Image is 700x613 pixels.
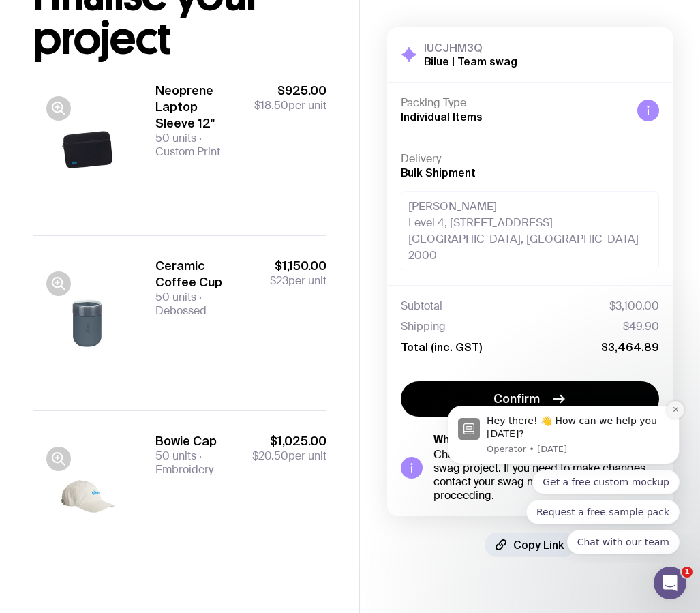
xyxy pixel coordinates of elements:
[401,381,659,417] button: Confirm
[105,76,252,101] button: Quick reply: Get a free custom mockup
[623,320,659,333] span: $49.90
[99,106,252,131] button: Quick reply: Request a free sample pack
[270,258,326,274] span: $1,150.00
[20,76,252,161] div: Quick reply options
[401,191,659,271] div: [PERSON_NAME] Level 4, [STREET_ADDRESS] [GEOGRAPHIC_DATA], [GEOGRAPHIC_DATA] 2000
[20,12,252,71] div: message notification from Operator, 1d ago. Hey there! 👋 How can we help you today?
[155,258,248,290] h3: Ceramic Coffee Cup
[270,274,326,288] span: per unit
[155,433,230,449] h3: Bowie Cap
[155,83,232,132] h3: Neoprene Laptop Sleeve 12"
[424,55,517,68] h2: Bilue | Team swag
[239,8,257,25] button: Dismiss notification
[401,340,482,354] span: Total (inc. GST)
[254,98,288,113] span: $18.50
[155,290,207,318] span: Debossed
[654,567,686,599] iframe: Intercom live chat
[140,136,252,161] button: Quick reply: Chat with our team
[252,449,326,463] span: per unit
[401,152,659,166] h4: Delivery
[401,166,476,179] span: Bulk Shipment
[59,21,242,48] div: Hey there! 👋 How can we help you [DATE]?
[59,50,242,62] p: Message from Operator, sent 1d ago
[155,131,196,145] span: 50 units
[59,21,242,48] div: Message content
[401,110,483,123] span: Individual Items
[155,449,213,477] span: Embroidery
[31,25,52,46] img: Profile image for Operator
[401,320,446,333] span: Shipping
[601,340,659,354] span: $3,464.89
[427,393,700,563] iframe: Intercom notifications message
[401,96,626,110] h4: Packing Type
[155,290,196,304] span: 50 units
[155,131,220,159] span: Custom Print
[493,391,540,407] span: Confirm
[401,299,442,313] span: Subtotal
[254,99,326,113] span: per unit
[252,433,326,449] span: $1,025.00
[609,299,659,313] span: $3,100.00
[252,449,288,463] span: $20.50
[682,567,693,578] span: 1
[270,273,288,288] span: $23
[155,449,196,463] span: 50 units
[424,41,517,55] h3: IUCJHM3Q
[254,83,326,99] span: $925.00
